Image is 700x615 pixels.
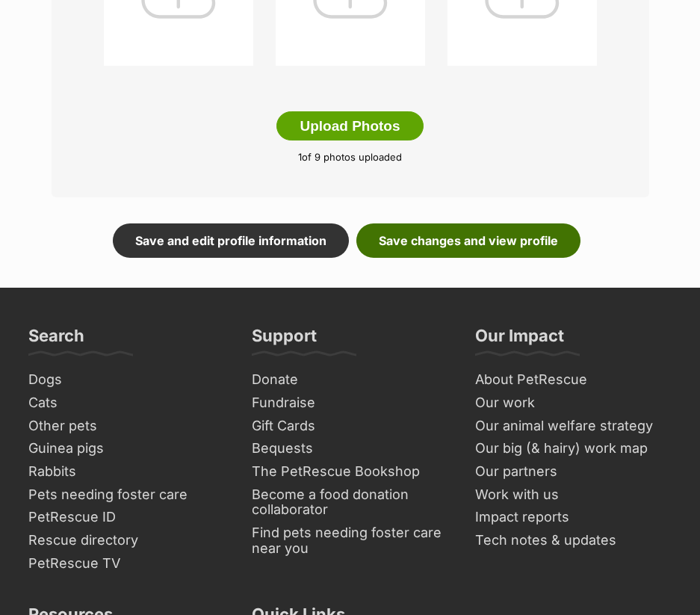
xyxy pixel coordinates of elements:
[113,223,349,258] a: Save and edit profile information
[246,437,454,460] a: Bequests
[469,483,678,507] a: Work with us
[22,506,231,529] a: PetRescue ID
[469,506,678,529] a: Impact reports
[469,460,678,483] a: Our partners
[469,392,678,415] a: Our work
[246,522,454,560] a: Find pets needing foster care near you
[356,223,580,258] a: Save changes and view profile
[246,368,454,392] a: Donate
[22,368,231,392] a: Dogs
[246,483,454,522] a: Become a food donation collaborator
[276,111,423,141] button: Upload Photos
[22,460,231,483] a: Rabbits
[469,529,678,552] a: Tech notes & updates
[469,415,678,438] a: Our animal welfare strategy
[22,529,231,552] a: Rescue directory
[246,392,454,415] a: Fundraise
[475,325,564,355] h3: Our Impact
[469,437,678,460] a: Our big (& hairy) work map
[246,415,454,438] a: Gift Cards
[28,325,84,355] h3: Search
[74,150,627,165] p: of 9 photos uploaded
[22,392,231,415] a: Cats
[252,325,317,355] h3: Support
[22,415,231,438] a: Other pets
[298,151,302,163] span: 1
[469,368,678,392] a: About PetRescue
[22,552,231,575] a: PetRescue TV
[22,483,231,507] a: Pets needing foster care
[246,460,454,483] a: The PetRescue Bookshop
[22,437,231,460] a: Guinea pigs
